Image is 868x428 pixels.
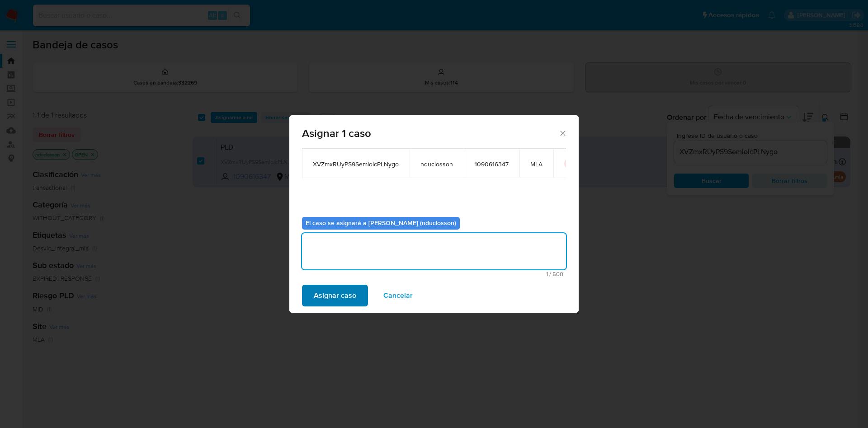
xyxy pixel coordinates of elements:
[302,285,368,306] button: Asignar caso
[383,286,413,306] span: Cancelar
[420,160,453,168] span: nduclosson
[372,285,425,306] button: Cancelar
[475,160,509,168] span: 1090616347
[313,160,399,168] span: XVZmxRUyPS9SemlolcPLNygo
[305,271,563,277] span: Máximo 500 caracteres
[564,158,575,169] button: icon-button
[302,128,558,139] span: Asignar 1 caso
[314,286,356,306] span: Asignar caso
[289,115,579,313] div: assign-modal
[558,129,566,137] button: Cerrar ventana
[530,160,542,168] span: MLA
[306,218,456,227] b: El caso se asignará a [PERSON_NAME] (nduclosson)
